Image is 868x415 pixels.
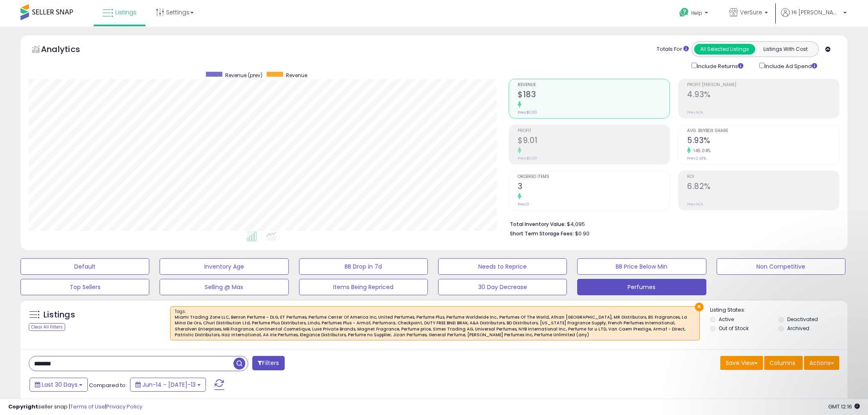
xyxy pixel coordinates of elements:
[691,9,702,16] span: Help
[21,279,149,295] button: Top Sellers
[142,381,196,389] span: Jun-14 - [DATE]-13
[685,61,753,71] div: Include Returns
[115,8,137,16] span: Listings
[286,72,307,79] span: Revenue
[657,46,689,53] div: Totals For
[225,72,263,79] span: Revenue (prev)
[694,44,755,55] button: All Selected Listings
[753,61,830,71] div: Include Ad Spend
[43,309,75,321] h5: Listings
[740,8,762,16] span: VerSure
[687,202,703,207] small: Prev: N/A
[781,8,847,27] a: Hi [PERSON_NAME]
[29,323,65,331] div: Clear All Filters
[687,129,839,133] span: Avg. Buybox Share
[175,308,695,338] span: Tags :
[299,279,428,295] button: Items Being Repriced
[438,258,567,275] button: Needs to Reprice
[518,90,669,101] h2: $183
[518,129,669,133] span: Profit
[160,279,288,295] button: Selling @ Max
[577,279,706,295] button: Perfumes
[518,83,669,87] span: Revenue
[687,182,839,193] h2: 6.82%
[719,316,734,323] label: Active
[679,7,689,18] i: Get Help
[687,110,703,115] small: Prev: N/A
[575,230,589,237] span: $0.90
[510,219,833,228] li: $4,095
[710,306,847,314] p: Listing States:
[787,325,809,332] label: Archived
[160,258,288,275] button: Inventory Age
[175,315,695,338] div: Miami Trading Zone LLC, Benron Perfume - DLG, ET Perfumes, Perfume Center Of America Inc, United ...
[717,258,845,275] button: Non Competitive
[518,202,529,207] small: Prev: 0
[687,175,839,179] span: ROI
[691,148,711,154] small: 145.04%
[21,258,149,275] button: Default
[518,182,669,193] h2: 3
[792,8,841,16] span: Hi [PERSON_NAME]
[518,175,669,179] span: Ordered Items
[42,381,78,389] span: Last 30 Days
[787,316,818,323] label: Deactivated
[518,136,669,147] h2: $9.01
[687,83,839,87] span: Profit [PERSON_NAME]
[518,110,537,115] small: Prev: $0.00
[89,381,127,389] span: Compared to:
[687,90,839,101] h2: 4.93%
[687,156,706,161] small: Prev: 2.42%
[8,403,142,411] div: seller snap | |
[673,1,716,27] a: Help
[299,258,428,275] button: BB Drop in 7d
[518,156,537,161] small: Prev: $0.00
[130,378,206,392] button: Jun-14 - [DATE]-13
[719,325,749,332] label: Out of Stock
[510,221,566,228] b: Total Inventory Value:
[8,403,38,410] strong: Copyright
[687,136,839,147] h2: 5.93%
[41,43,96,57] h5: Analytics
[70,403,105,410] a: Terms of Use
[577,258,706,275] button: BB Price Below Min
[252,356,284,370] button: Filters
[695,303,704,311] button: ×
[438,279,567,295] button: 30 Day Decrease
[510,230,574,237] b: Short Term Storage Fees:
[30,378,88,392] button: Last 30 Days
[755,44,816,55] button: Listings With Cost
[106,403,142,410] a: Privacy Policy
